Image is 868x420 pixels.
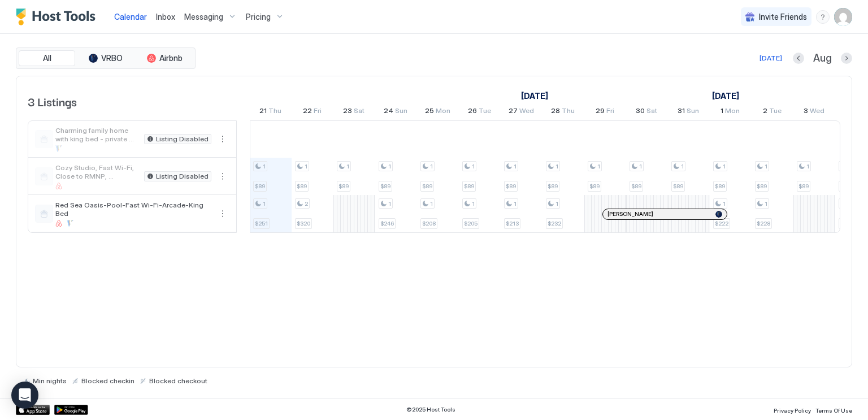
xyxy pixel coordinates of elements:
[514,200,517,207] span: 1
[465,104,494,120] a: August 26, 2025
[774,407,811,414] span: Privacy Policy
[639,163,642,170] span: 1
[757,220,770,227] span: $228
[514,163,517,170] span: 1
[380,183,390,190] span: $89
[114,12,147,21] span: Calendar
[675,104,702,120] a: August 31, 2025
[551,106,560,118] span: 28
[815,404,852,415] a: Terms Of Use
[636,106,645,118] span: 30
[721,106,723,118] span: 1
[303,106,312,118] span: 22
[798,183,809,190] span: $89
[725,106,740,118] span: Mon
[263,163,266,170] span: 1
[338,183,349,190] span: $89
[765,163,767,170] span: 1
[841,53,852,64] button: Next month
[156,12,175,21] span: Inbox
[589,183,600,190] span: $89
[81,376,134,385] span: Blocked checkin
[384,106,393,118] span: 24
[815,407,852,414] span: Terms Of Use
[216,132,229,146] div: menu
[519,106,534,118] span: Wed
[159,53,183,63] span: Airbnb
[216,170,229,183] button: More options
[255,220,268,227] span: $251
[763,106,767,118] span: 2
[297,220,310,227] span: $320
[216,132,229,146] button: More options
[646,106,657,118] span: Sat
[813,52,832,65] span: Aug
[305,163,307,170] span: 1
[388,163,391,170] span: 1
[472,163,475,170] span: 1
[19,50,75,66] button: All
[760,104,784,120] a: September 2, 2025
[101,53,123,63] span: VRBO
[381,104,410,120] a: August 24, 2025
[464,183,474,190] span: $89
[55,163,140,180] span: Cozy Studio, Fast Wi-Fi, Close to RMNP, [GEOGRAPHIC_DATA]
[422,183,432,190] span: $89
[216,207,229,220] button: More options
[388,200,391,207] span: 1
[472,200,475,207] span: 1
[687,106,699,118] span: Sun
[509,106,518,118] span: 27
[709,88,742,104] a: September 1, 2025
[810,106,824,118] span: Wed
[673,183,683,190] span: $89
[297,183,307,190] span: $89
[479,106,491,118] span: Tue
[11,382,38,409] div: Open Intercom Messenger
[184,12,223,22] span: Messaging
[759,53,782,63] div: [DATE]
[54,405,88,415] a: Google Play Store
[774,404,811,415] a: Privacy Policy
[806,163,809,170] span: 1
[314,106,322,118] span: Fri
[246,12,271,22] span: Pricing
[257,104,284,120] a: August 21, 2025
[633,104,660,120] a: August 30, 2025
[769,106,782,118] span: Tue
[506,220,519,227] span: $213
[425,106,434,118] span: 25
[715,183,725,190] span: $89
[765,200,767,207] span: 1
[300,104,324,120] a: August 22, 2025
[548,104,578,120] a: August 28, 2025
[718,104,743,120] a: September 1, 2025
[804,106,808,118] span: 3
[28,93,77,110] span: 3 Listings
[715,220,728,227] span: $222
[597,163,600,170] span: 1
[216,170,229,183] div: menu
[43,53,51,63] span: All
[759,12,807,22] span: Invite Friends
[555,200,558,207] span: 1
[464,220,478,227] span: $205
[255,183,265,190] span: $89
[548,220,561,227] span: $232
[55,126,140,143] span: Charming family home with king bed - private pool - fast wifi - ARCADE
[354,106,364,118] span: Sat
[16,8,101,25] a: Host Tools Logo
[562,106,575,118] span: Thu
[16,405,50,415] a: App Store
[263,200,266,207] span: 1
[548,183,558,190] span: $89
[346,163,349,170] span: 1
[422,220,436,227] span: $208
[506,183,516,190] span: $89
[607,210,653,218] span: [PERSON_NAME]
[16,47,196,69] div: tab-group
[606,106,614,118] span: Fri
[430,200,433,207] span: 1
[406,406,455,413] span: © 2025 Host Tools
